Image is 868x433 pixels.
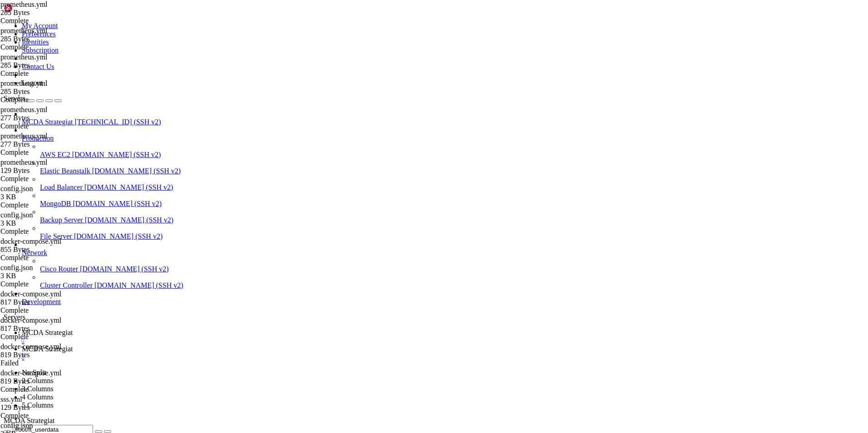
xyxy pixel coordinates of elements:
x-row: *** System restart required *** [4,224,750,232]
x-row: Last login: [DATE] from [TECHNICAL_ID] [4,232,750,241]
span: config.json [0,211,33,219]
span: docker-compose.yml [0,369,87,385]
span: docker-compose.yml [0,343,61,350]
span: prometheus.yml [0,158,48,166]
div: Complete [0,306,87,315]
x-row: * Support: [URL][DOMAIN_NAME] [4,36,750,44]
div: Complete [0,201,87,209]
span: config.json [0,264,87,280]
x-row: Expanded Security Maintenance for Applications is not enabled. [4,151,750,159]
span: prometheus.yml [0,132,48,140]
span: prometheus.yml [0,0,87,17]
div: 819 Bytes [0,351,87,359]
x-row: root@ubuntu-4gb-hel1-1:~# cd ft_userdata [4,241,750,249]
span: docker-compose.yml [0,316,61,324]
span: config.json [0,422,33,429]
div: 285 Bytes [0,35,87,43]
x-row: Usage of /: 16.2% of 37.23GB Users logged in: 0 [4,77,750,85]
span: prometheus.yml [0,79,87,96]
div: 277 Bytes [0,114,87,122]
span: docker-compose.yml [0,237,61,245]
div: 277 Bytes [0,140,87,148]
span: prometheus.yml [0,158,87,175]
div: Complete [0,43,87,51]
div: 285 Bytes [0,9,87,17]
x-row: prometheus [4,281,750,290]
x-row: Memory usage: 33% IPv4 address for eth0: [TECHNICAL_ID] [4,85,750,93]
x-row: docker-compose.yml prometheus.yml [4,257,750,265]
x-row: System load: 0.03 Processes: 135 [4,69,750,77]
div: 817 Bytes [0,325,87,333]
x-row: Swap usage: 0% IPv6 address for eth0: [TECHNICAL_ID] [4,93,750,102]
span: docker-compose.yml [0,316,87,333]
div: 3 KB [0,219,87,227]
div: Failed [0,359,87,367]
x-row: To see these additional updates run: apt list --upgradable [4,175,750,183]
span: docker-compose.yml [0,369,61,377]
div: Complete [0,385,87,394]
span: user_data [143,257,179,265]
span: prometheus.yml [0,79,48,87]
span: docker-compose.yml [0,290,61,298]
x-row: root@ubuntu-4gb-hel1-1:~/ft_userdata# [4,290,750,298]
span: prometheus.yml [0,27,48,34]
span: sss.yml [0,395,87,412]
x-row: root@ubuntu-4gb-hel1-1:~/ft_userdata# ls [4,249,750,257]
div: 855 Bytes [0,246,87,254]
div: 285 Bytes [0,61,87,69]
span: prometheus.yml [0,106,87,122]
span: prometheus.yml [0,0,48,8]
div: 3 KB [0,272,87,280]
div: Complete [0,69,87,78]
x-row: Welcome to Ubuntu 24.04.3 LTS (GNU/Linux 6.8.0-71-generic aarch64) [4,4,750,12]
span: config.json [0,264,33,271]
x-row: See [URL][DOMAIN_NAME] or run: sudo pro status [4,200,750,208]
div: 3 KB [0,193,87,201]
x-row: * Documentation: [URL][DOMAIN_NAME] [4,20,750,28]
x-row: root@ubuntu-4gb-hel1-1:~/ft_userdata# docker restart prometheus [4,265,750,273]
span: prometheus.yml [0,132,87,148]
x-row: Enable ESM Apps to receive additional future security updates. [4,192,750,200]
span: config.json [0,185,33,192]
div: 129 Bytes [0,403,87,412]
div: Complete [0,17,87,25]
span: docker-compose.yml [0,343,87,359]
div: Complete [0,412,87,420]
div: Complete [0,148,87,157]
div: Complete [0,280,87,288]
div: Complete [0,227,87,236]
x-row: * Management: [URL][DOMAIN_NAME] [4,28,750,36]
div: Complete [0,122,87,130]
x-row: * Strictly confined Kubernetes makes edge and IoT secure. Learn how MicroK8s [4,110,750,118]
div: Complete [0,254,87,262]
div: 129 Bytes [0,167,87,175]
span: docker-compose.yml [0,290,87,306]
x-row: 5 updates can be applied immediately. [4,167,750,175]
div: Complete [0,175,87,183]
span: prometheus.yml [0,53,48,61]
div: 285 Bytes [0,88,87,96]
div: (38, 35) [159,290,163,298]
span: docker-compose.yml [0,237,87,254]
div: 817 Bytes [0,298,87,306]
div: Complete [0,96,87,104]
span: config.json [0,211,87,227]
span: prometheus.yml [0,27,87,43]
span: prometheus.yml [0,53,87,69]
span: sss.yml [0,395,22,403]
x-row: [URL][DOMAIN_NAME] [4,134,750,143]
div: 819 Bytes [0,377,87,385]
x-row: just raised the bar for easy, resilient and secure K8s cluster deployment. [4,118,750,126]
span: prometheus.yml [0,106,48,113]
x-row: System information as of [DATE] [4,53,750,61]
span: config.json [0,185,87,201]
div: Complete [0,333,87,341]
